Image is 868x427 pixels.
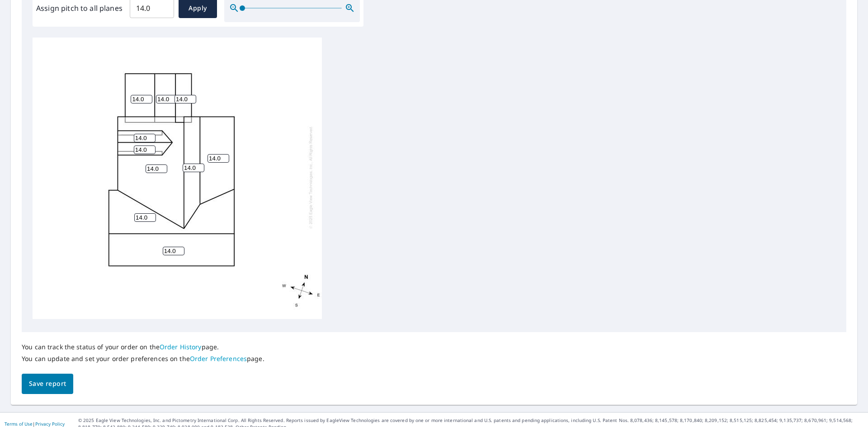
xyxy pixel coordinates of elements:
p: You can update and set your order preferences on the page. [22,355,264,363]
span: Apply [186,3,210,14]
p: You can track the status of your order on the page. [22,343,264,351]
a: Privacy Policy [35,421,65,427]
a: Order History [160,343,202,351]
p: | [5,421,65,427]
a: Terms of Use [5,421,33,427]
label: Assign pitch to all planes [36,3,123,14]
a: Order Preferences [190,354,247,363]
button: Save report [22,374,73,394]
span: Save report [29,378,66,389]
